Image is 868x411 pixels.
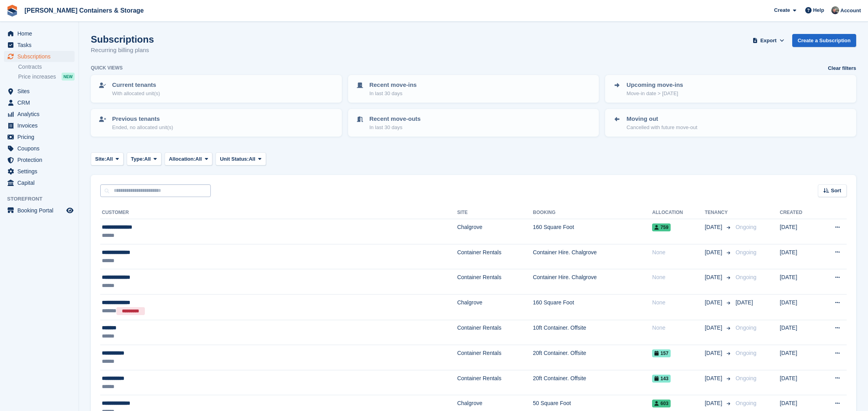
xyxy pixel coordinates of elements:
span: Tasks [17,39,65,51]
h1: Subscriptions [91,34,154,45]
span: Price increases [18,73,56,81]
td: 10ft Container. Offsite [533,320,652,345]
td: Container Rentals [457,244,533,269]
a: Moving out Cancelled with future move-out [606,110,855,136]
p: In last 30 days [369,90,417,98]
p: Moving out [626,114,697,124]
td: [DATE] [780,219,818,244]
a: menu [4,154,75,165]
td: [DATE] [780,244,818,269]
a: menu [4,143,75,154]
a: Recent move-outs In last 30 days [349,110,598,136]
span: Help [813,6,824,14]
td: Chalgrove [457,219,533,244]
img: Adam Greenhalgh [831,6,839,14]
div: None [652,324,705,332]
span: [DATE] [705,374,724,383]
th: Created [780,206,818,219]
span: All [144,155,151,163]
td: Container Hire. Chalgrove [533,269,652,295]
span: Type: [131,155,144,163]
span: [DATE] [705,223,724,231]
a: Preview store [65,206,75,215]
a: menu [4,86,75,97]
span: Pricing [17,131,65,143]
a: menu [4,28,75,39]
span: Analytics [17,109,65,120]
th: Allocation [652,206,705,219]
a: Create a Subscription [792,34,856,47]
button: Unit Status: All [216,152,266,165]
span: 157 [652,349,671,357]
p: Previous tenants [112,114,173,124]
td: Container Rentals [457,345,533,370]
span: [DATE] [705,248,724,257]
td: 20ft Container. Offsite [533,370,652,395]
a: menu [4,109,75,120]
span: Subscriptions [17,51,65,62]
td: Container Rentals [457,370,533,395]
span: Site: [95,155,106,163]
a: Upcoming move-ins Move-in date > [DATE] [606,76,855,102]
a: Recent move-ins In last 30 days [349,76,598,102]
td: Container Hire. Chalgrove [533,244,652,269]
span: Sites [17,86,65,97]
span: Capital [17,177,65,188]
span: [DATE] [705,399,724,407]
p: Current tenants [112,81,160,90]
button: Export [751,34,786,47]
th: Booking [533,206,652,219]
div: NEW [62,73,75,81]
span: Sort [831,187,841,195]
span: Unit Status: [220,155,249,163]
td: [DATE] [780,320,818,345]
td: [DATE] [780,269,818,295]
td: [DATE] [780,345,818,370]
span: All [195,155,202,163]
div: None [652,298,705,307]
a: [PERSON_NAME] Containers & Storage [21,4,147,17]
span: [DATE] [705,298,724,307]
a: menu [4,97,75,108]
div: None [652,273,705,282]
span: Allocation: [169,155,195,163]
a: menu [4,131,75,143]
span: Protection [17,154,65,165]
span: 603 [652,400,671,407]
span: Home [17,28,65,39]
span: Export [760,37,776,45]
span: All [106,155,113,163]
th: Tenancy [705,206,732,219]
span: Settings [17,166,65,177]
p: Cancelled with future move-out [626,124,697,131]
td: Container Rentals [457,269,533,295]
a: Clear filters [828,64,856,72]
a: Previous tenants Ended, no allocated unit(s) [92,110,341,136]
button: Type: All [127,152,161,165]
p: Recent move-ins [369,81,417,90]
span: Coupons [17,143,65,154]
p: Upcoming move-ins [626,81,683,90]
a: menu [4,51,75,62]
a: menu [4,177,75,188]
span: CRM [17,97,65,108]
a: menu [4,166,75,177]
span: Ongoing [735,249,756,255]
td: 160 Square Foot [533,219,652,244]
p: Move-in date > [DATE] [626,90,683,98]
div: None [652,248,705,257]
td: Container Rentals [457,320,533,345]
p: With allocated unit(s) [112,90,160,98]
span: [DATE] [705,349,724,357]
a: Price increases NEW [18,72,75,81]
td: 160 Square Foot [533,294,652,320]
a: menu [4,205,75,216]
span: Ongoing [735,375,756,381]
span: Ongoing [735,350,756,356]
span: Booking Portal [17,205,65,216]
span: Ongoing [735,400,756,406]
button: Site: All [91,152,124,165]
td: 20ft Container. Offsite [533,345,652,370]
a: Current tenants With allocated unit(s) [92,76,341,102]
span: All [249,155,255,163]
